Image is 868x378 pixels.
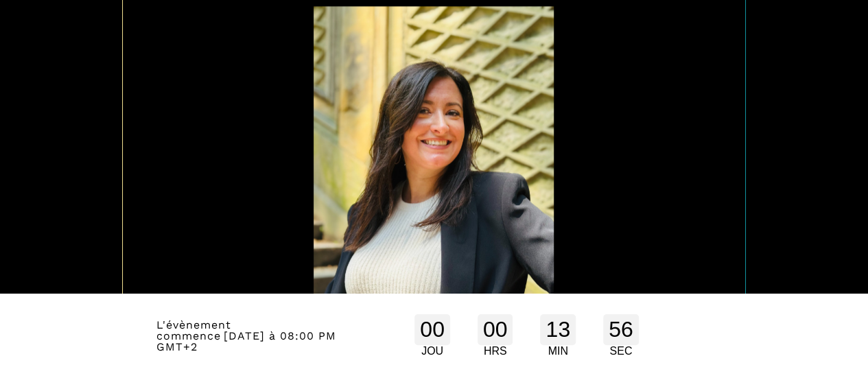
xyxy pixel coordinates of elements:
img: 3d6334c9e259e7f0078d58a7ee00d59d_WhatsApp_Image_2025-06-26_at_21.02.24.jpeg [314,6,554,327]
div: 00 [414,314,450,345]
div: 56 [603,314,639,345]
span: [DATE] à 08:00 PM GMT+2 [156,329,336,353]
div: MIN [540,345,576,357]
span: L'évènement commence [156,318,231,342]
div: HRS [478,345,513,357]
div: 13 [540,314,576,345]
div: JOU [414,345,450,357]
div: SEC [603,345,639,357]
div: 00 [478,314,513,345]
